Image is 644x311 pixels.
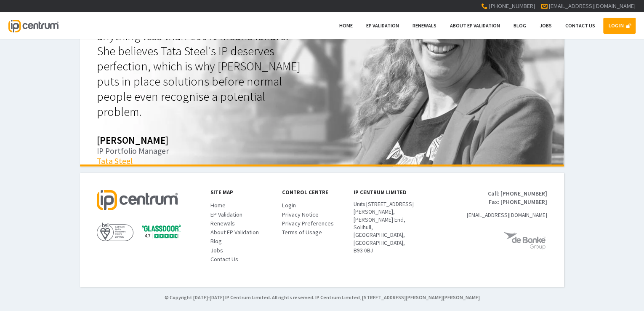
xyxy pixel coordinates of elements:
[500,198,547,206] span: [PHONE_NUMBER]
[142,224,181,239] img: Find us on Glassdoor.
[210,220,235,227] span: Renewals
[8,12,58,39] a: IP Centrum
[210,247,223,254] span: Jobs
[97,13,307,119] p: [PERSON_NAME] gets it. In IP formalities, anything less than 100% means failure. She believes Tat...
[407,18,442,34] a: Renewals
[210,237,222,245] span: Blog
[560,18,601,34] a: Contact Us
[339,22,353,29] span: Home
[97,156,133,166] a: Tata Steel
[450,22,500,29] span: About EP Validation
[508,18,532,34] a: Blog
[210,201,226,209] span: Home
[361,18,404,34] a: EP Validation
[489,2,535,10] span: [PHONE_NUMBER]
[210,220,274,228] a: Renewals
[565,22,595,29] span: Contact Us
[210,255,238,263] span: Contact Us
[548,2,636,10] a: [EMAIL_ADDRESS][DOMAIN_NAME]
[514,22,526,29] span: Blog
[97,145,547,157] h2: IP Portfolio Manager
[486,190,499,198] span: Call:
[467,231,547,252] a: de Banke Group
[210,211,242,218] span: EP Validation
[282,201,345,209] a: Login
[210,237,274,245] a: Blog
[540,22,552,29] span: Jobs
[334,18,358,34] a: Home
[534,18,557,34] a: Jobs
[210,190,274,195] h1: Site Map
[500,190,547,197] span: [PHONE_NUMBER]
[366,22,399,29] span: EP Validation
[467,212,547,219] a: [EMAIL_ADDRESS][DOMAIN_NAME]
[354,190,427,195] h1: IP Centrum Limited
[412,22,436,29] span: Renewals
[486,198,499,206] span: Fax:
[210,228,274,236] a: About EP Validation
[354,201,427,255] p: Units [STREET_ADDRESS][PERSON_NAME], [PERSON_NAME] End, Solihull, [GEOGRAPHIC_DATA], [GEOGRAPHIC_...
[210,247,274,255] a: Jobs
[282,211,345,219] a: Privacy Notice
[282,220,345,228] a: Privacy Preferences
[97,135,547,145] h1: [PERSON_NAME]
[282,228,345,236] a: Terms of Usage
[210,211,274,219] a: EP Validation
[444,18,506,34] a: About EP Validation
[210,201,274,209] a: Home
[80,293,564,301] p: © Copyright [DATE]-[DATE] IP Centrum Limited. All rights reserved. IP Centrum Limited, [STREET_AD...
[603,18,636,34] a: LOG IN
[282,190,345,195] h1: Control Centre
[210,228,259,236] span: About EP Validation
[210,255,274,263] a: Contact Us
